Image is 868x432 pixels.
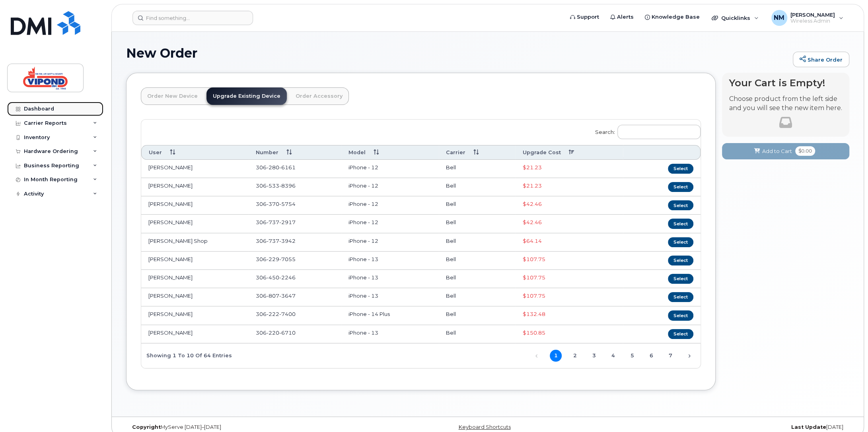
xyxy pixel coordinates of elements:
[256,311,296,317] span: 306
[256,256,296,262] span: 306
[141,233,249,252] td: [PERSON_NAME] Shop
[523,256,545,262] span: Full Upgrade Eligibility Date 2026-01-03
[668,164,693,174] button: Select
[523,238,542,244] span: Full Upgrade Eligibility Date 2025-11-09
[256,293,296,299] span: 306
[668,219,693,229] button: Select
[516,145,623,160] th: Upgrade Cost: activate to sort column descending
[668,256,693,265] button: Select
[590,120,701,142] label: Search:
[439,325,516,343] td: Bell
[439,233,516,252] td: Bell
[341,160,439,178] td: iPhone - 12
[126,46,789,60] h1: New Order
[588,350,600,362] a: 3
[626,350,638,362] a: 5
[141,288,249,306] td: [PERSON_NAME]
[439,145,516,160] th: Carrier: activate to sort column ascending
[439,196,516,215] td: Bell
[341,325,439,343] td: iPhone - 13
[341,178,439,196] td: iPhone - 12
[523,293,545,299] span: Full Upgrade Eligibility Date 2026-01-03
[341,306,439,325] td: iPhone - 14 Plus
[531,350,543,362] a: Previous
[256,201,296,207] span: 306
[141,349,232,362] div: Showing 1 to 10 of 64 entries
[141,87,204,105] a: Order New Device
[249,145,341,160] th: Number: activate to sort column ascending
[458,424,510,430] a: Keyboard Shortcuts
[791,424,826,430] strong: Last Update
[132,424,161,430] strong: Copyright
[141,325,249,343] td: [PERSON_NAME]
[523,182,542,189] span: Full Upgrade Eligibility Date 2025-09-10
[569,350,581,362] a: 2
[141,160,249,178] td: [PERSON_NAME]
[341,145,439,160] th: Model: activate to sort column ascending
[341,288,439,306] td: iPhone - 13
[668,274,693,284] button: Select
[439,288,516,306] td: Bell
[668,310,693,320] button: Select
[206,87,287,105] a: Upgrade Existing Device
[439,252,516,270] td: Bell
[267,201,279,207] span: 370
[341,252,439,270] td: iPhone - 13
[267,311,279,317] span: 222
[256,274,296,281] span: 306
[341,215,439,233] td: iPhone - 12
[279,293,296,299] span: 3647
[279,311,296,317] span: 7400
[683,350,695,362] a: Next
[523,311,545,317] span: Full Upgrade Eligibility Date 2026-01-27
[668,200,693,210] button: Select
[608,424,849,430] div: [DATE]
[668,182,693,192] button: Select
[141,215,249,233] td: [PERSON_NAME]
[267,219,279,225] span: 737
[668,329,693,339] button: Select
[793,52,849,68] a: Share Order
[762,147,792,155] span: Add to Cart
[126,424,367,430] div: MyServe [DATE]–[DATE]
[141,306,249,325] td: [PERSON_NAME]
[279,164,296,170] span: 6161
[722,143,849,159] button: Add to Cart $0.00
[550,350,562,362] a: 1
[279,219,296,225] span: 2917
[279,274,296,281] span: 2246
[256,329,296,336] span: 306
[645,350,657,362] a: 6
[341,270,439,288] td: iPhone - 13
[439,178,516,196] td: Bell
[279,329,296,336] span: 6710
[279,256,296,262] span: 7055
[141,145,249,160] th: User: activate to sort column ascending
[267,293,279,299] span: 807
[523,164,542,170] span: Full Upgrade Eligibility Date 2025-09-10
[267,182,279,189] span: 533
[439,270,516,288] td: Bell
[141,252,249,270] td: [PERSON_NAME]
[256,164,296,170] span: 306
[668,292,693,302] button: Select
[523,219,542,225] span: Full Upgrade Eligibility Date 2025-09-28
[523,274,545,281] span: Full Upgrade Eligibility Date 2026-01-03
[256,219,296,225] span: 306
[341,196,439,215] td: iPhone - 12
[256,182,296,189] span: 306
[267,256,279,262] span: 229
[664,350,676,362] a: 7
[607,350,619,362] a: 4
[729,77,842,88] h4: Your Cart is Empty!
[341,233,439,252] td: iPhone - 12
[267,238,279,244] span: 737
[289,87,349,105] a: Order Accessory
[523,329,545,336] span: Full Upgrade Eligibility Date 2026-03-07
[267,329,279,336] span: 220
[439,215,516,233] td: Bell
[523,201,542,207] span: Full Upgrade Eligibility Date 2025-09-28
[668,237,693,247] button: Select
[267,274,279,281] span: 450
[267,164,279,170] span: 280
